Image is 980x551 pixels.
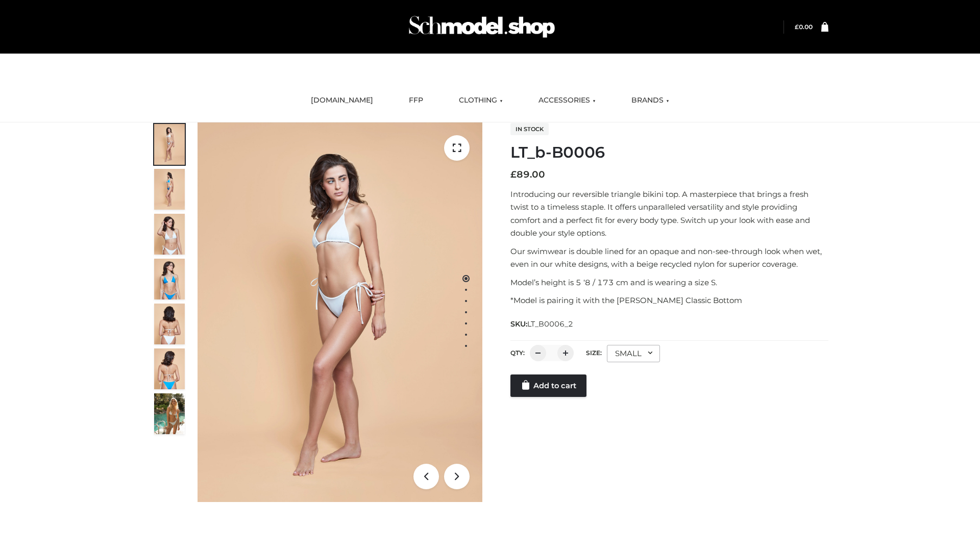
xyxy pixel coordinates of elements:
[624,89,677,112] a: BRANDS
[154,259,185,299] img: ArielClassicBikiniTop_CloudNine_AzureSky_OW114ECO_4-scaled.jpg
[510,318,574,330] span: SKU:
[510,276,828,289] p: Model’s height is 5 ‘8 / 173 cm and is wearing a size S.
[795,23,813,31] bdi: 0.00
[795,23,813,31] a: £0.00
[405,7,558,47] img: Schmodel Admin 964
[586,349,602,357] label: Size:
[154,214,185,255] img: ArielClassicBikiniTop_CloudNine_AzureSky_OW114ECO_3-scaled.jpg
[510,245,828,271] p: Our swimwear is double lined for an opaque and non-see-through look when wet, even in our white d...
[510,294,828,307] p: *Model is pairing it with the [PERSON_NAME] Classic Bottom
[510,349,525,357] label: QTY:
[154,348,185,389] img: ArielClassicBikiniTop_CloudNine_AzureSky_OW114ECO_8-scaled.jpg
[510,169,545,180] bdi: 89.00
[198,122,482,502] img: LT_b-B0006
[401,89,431,112] a: FFP
[510,123,549,135] span: In stock
[303,89,381,112] a: [DOMAIN_NAME]
[154,393,185,434] img: Arieltop_CloudNine_AzureSky2.jpg
[154,124,185,165] img: ArielClassicBikiniTop_CloudNine_AzureSky_OW114ECO_1-scaled.jpg
[510,169,517,180] span: £
[607,345,660,362] div: SMALL
[510,143,828,162] h1: LT_b-B0006
[531,89,603,112] a: ACCESSORIES
[795,23,799,31] span: £
[527,319,573,329] span: LT_B0006_2
[154,304,185,344] img: ArielClassicBikiniTop_CloudNine_AzureSky_OW114ECO_7-scaled.jpg
[510,374,586,397] a: Add to cart
[154,169,185,210] img: ArielClassicBikiniTop_CloudNine_AzureSky_OW114ECO_2-scaled.jpg
[451,89,510,112] a: CLOTHING
[510,188,828,240] p: Introducing our reversible triangle bikini top. A masterpiece that brings a fresh twist to a time...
